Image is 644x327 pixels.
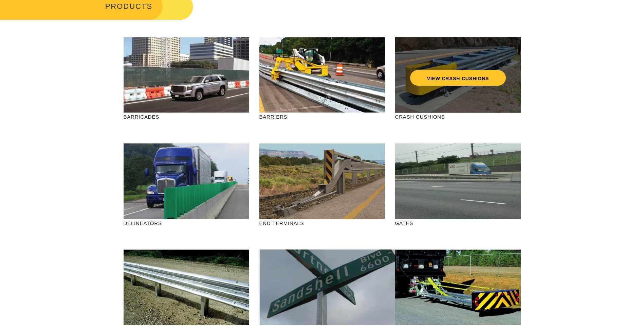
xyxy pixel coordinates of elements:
p: GATES [395,219,521,227]
p: END TERMINALS [259,219,385,227]
p: CRASH CUSHIONS [395,113,521,121]
p: DELINEATORS [124,219,249,227]
p: BARRIERS [259,113,385,121]
a: VIEW CRASH CUSHIONS [410,70,505,86]
p: BARRICADES [124,113,249,121]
